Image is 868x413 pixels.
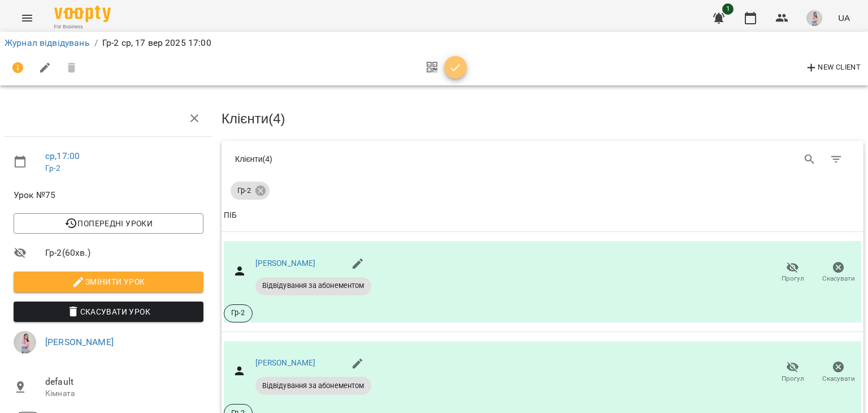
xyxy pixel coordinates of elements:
span: Гр-2 ( 60 хв. ) [45,246,203,260]
button: Прогул [770,257,815,289]
a: [PERSON_NAME] [255,358,316,367]
span: Попередні уроки [23,217,194,230]
p: Кімната [45,388,203,399]
span: Відвідування за абонементом [255,281,371,291]
div: Table Toolbar [222,141,863,177]
a: [PERSON_NAME] [45,337,114,347]
button: Search [796,146,823,173]
span: Гр-2 [224,308,252,318]
span: UA [838,12,850,24]
a: ср , 17:00 [45,150,80,161]
a: Гр-2 [45,164,61,173]
a: [PERSON_NAME] [255,259,316,268]
span: Скасувати [822,274,855,283]
p: Гр-2 ср, 17 вер 2025 17:00 [102,36,211,50]
img: Voopty Logo [54,6,111,22]
span: Гр-2 [231,186,258,196]
button: Скасувати [815,257,861,289]
a: Журнал відвідувань [5,37,90,48]
span: Скасувати Урок [23,305,194,319]
span: ПІБ [224,209,861,222]
div: Sort [224,209,237,222]
div: Клієнти ( 4 ) [235,153,534,165]
button: Скасувати [815,356,861,388]
li: / [94,36,98,50]
img: 5a3acf09a0f7ca778c7c1822df7761ae.png [14,331,36,354]
span: 1 [722,3,734,15]
span: Скасувати [822,374,855,384]
span: Відвідування за абонементом [255,381,371,391]
span: New Client [805,61,861,75]
button: Скасувати Урок [14,302,203,322]
img: 5a3acf09a0f7ca778c7c1822df7761ae.png [806,10,822,26]
button: New Client [802,59,863,77]
span: For Business [54,23,111,31]
div: Гр-2 [231,182,270,200]
button: Змінити урок [14,272,203,292]
div: ПІБ [224,209,237,222]
span: default [45,375,203,389]
button: Menu [14,5,41,32]
span: Урок №75 [14,188,203,202]
span: Змінити урок [23,275,194,289]
button: Прогул [770,356,815,388]
button: Фільтр [823,146,850,173]
span: Прогул [782,374,804,384]
button: UA [834,7,854,28]
nav: breadcrumb [5,36,863,50]
h3: Клієнти ( 4 ) [222,111,863,126]
span: Прогул [782,274,804,283]
button: Попередні уроки [14,213,203,234]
